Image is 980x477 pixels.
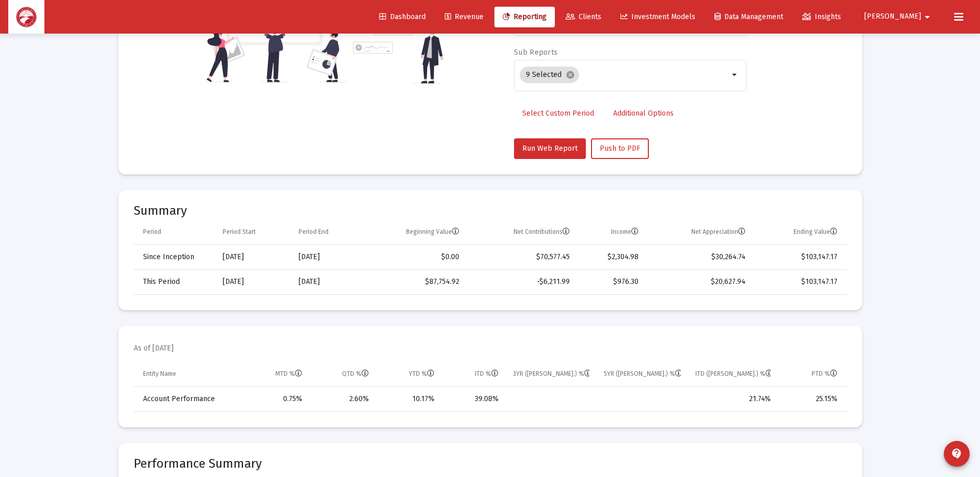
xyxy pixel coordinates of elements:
td: $87,754.92 [363,269,466,294]
label: Sub Reports [514,48,557,57]
span: Dashboard [379,12,426,21]
td: Column Beginning Value [363,220,466,245]
td: $20,627.94 [646,269,753,294]
a: Clients [557,7,610,27]
td: Account Performance [134,387,242,411]
span: [PERSON_NAME] [864,12,921,21]
div: PTD % [812,370,837,378]
div: Beginning Value [406,228,459,236]
td: $103,147.17 [753,269,846,294]
td: Column MTD % [241,362,309,387]
td: -$6,211.99 [466,269,577,294]
td: Since Inception [134,245,215,269]
td: Column Ending Value [753,220,846,245]
div: Net Appreciation [691,228,745,236]
td: $976.30 [577,269,646,294]
mat-card-title: Summary [134,205,847,216]
div: QTD % [342,370,369,378]
span: Select Custom Period [522,109,594,118]
div: 2.60% [317,394,369,404]
span: Revenue [445,12,484,21]
a: Reporting [494,7,555,27]
div: MTD % [275,370,302,378]
button: [PERSON_NAME] [852,6,946,27]
span: Data Management [714,12,783,21]
div: [DATE] [223,252,284,262]
span: Insights [802,12,841,21]
td: Column Net Appreciation [646,220,753,245]
button: Push to PDF [591,138,649,159]
td: $30,264.74 [646,245,753,269]
div: Data grid [134,362,847,412]
div: [DATE] [299,252,356,262]
td: Column ITD % [442,362,505,387]
td: $103,147.17 [753,245,846,269]
img: Dashboard [16,7,37,27]
div: Income [611,228,639,236]
mat-card-title: Performance Summary [134,458,847,469]
td: $2,304.98 [577,245,646,269]
div: Data grid [134,220,847,295]
td: Column 3YR (Ann.) % [506,362,597,387]
td: $0.00 [363,245,466,269]
td: Column Period End [291,220,363,245]
mat-card-subtitle: As of [DATE] [134,343,174,354]
mat-chip-list: Selection [520,65,729,85]
td: This Period [134,269,215,294]
a: Data Management [706,7,791,27]
td: Column QTD % [309,362,376,387]
span: Investment Models [620,12,695,21]
a: Investment Models [612,7,704,27]
div: Period End [299,228,329,236]
td: Column 5YR (Ann.) % [597,362,688,387]
span: Push to PDF [600,144,640,153]
td: $70,577.45 [466,245,577,269]
div: 21.74% [695,394,771,404]
td: Column Income [577,220,646,245]
div: 5YR ([PERSON_NAME].) % [604,370,681,378]
div: Ending Value [794,228,837,236]
a: Dashboard [371,7,434,27]
a: Revenue [437,7,492,27]
td: Column PTD % [778,362,847,387]
mat-icon: arrow_drop_down [921,7,934,27]
div: 10.17% [383,394,435,404]
mat-icon: arrow_drop_down [729,69,741,81]
td: Column ITD (Ann.) % [688,362,778,387]
div: 3YR ([PERSON_NAME].) % [513,370,590,378]
td: Column Entity Name [134,362,242,387]
img: reporting-alt [353,5,443,84]
div: YTD % [409,370,434,378]
a: Insights [794,7,849,27]
div: Net Contributions [514,228,570,236]
mat-icon: contact_support [951,448,963,460]
mat-chip: 9 Selected [520,67,579,83]
td: Column Period Start [215,220,291,245]
span: Clients [566,12,601,21]
div: 25.15% [785,394,837,404]
div: Entity Name [143,370,176,378]
div: [DATE] [223,277,284,287]
div: [DATE] [299,277,356,287]
div: Period Start [223,228,256,236]
div: 39.08% [449,394,498,404]
button: Run Web Report [514,138,586,159]
td: Column Net Contributions [466,220,577,245]
div: ITD % [475,370,499,378]
div: 0.75% [248,394,302,404]
div: ITD ([PERSON_NAME].) % [695,370,771,378]
mat-icon: cancel [566,70,575,79]
td: Column YTD % [376,362,442,387]
span: Run Web Report [522,144,578,153]
td: Column Period [134,220,215,245]
span: Reporting [503,12,547,21]
span: Additional Options [613,109,674,118]
div: Period [143,228,161,236]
